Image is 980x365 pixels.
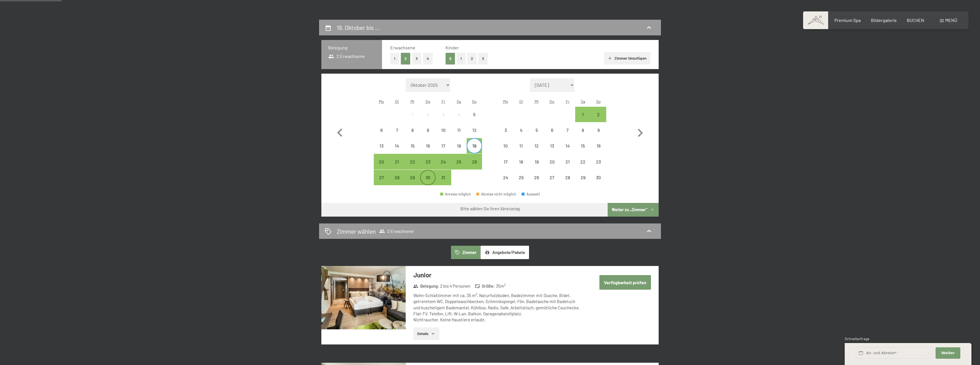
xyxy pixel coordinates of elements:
[581,99,585,104] abbr: Samstag
[374,170,389,185] div: Mon Oct 27 2025
[337,227,376,235] h2: Zimmer wählen
[405,170,420,185] div: Abreise möglich
[389,154,405,169] div: Abreise möglich
[498,170,513,185] div: Mon Nov 24 2025
[374,122,389,138] div: Mon Oct 06 2025
[513,122,529,138] div: Tue Nov 04 2025
[421,112,435,126] div: 2
[374,128,389,142] div: 6
[522,192,540,196] div: Auswahl
[436,107,451,122] div: Fri Oct 03 2025
[379,228,414,234] span: 2 Erwachsene
[529,122,544,138] div: Abreise nicht möglich
[405,107,420,122] div: Wed Oct 01 2025
[560,144,575,158] div: 14
[452,128,466,142] div: 11
[413,293,583,323] div: Wohn-Schlafzimmer mit ca. 35 m², Naturholzboden, Badezimmer mit Dusche, Bidet, getrenntem WC, Dop...
[374,160,389,174] div: 20
[405,175,420,189] div: 29
[457,99,461,104] abbr: Samstag
[421,160,435,174] div: 23
[591,144,606,158] div: 16
[596,99,601,104] abbr: Sonntag
[337,24,380,31] h2: 19. Oktober bis …
[907,17,924,23] a: BUCHEN
[420,122,436,138] div: Abreise nicht möglich
[436,107,451,122] div: Abreise nicht möglich
[560,175,575,189] div: 28
[451,122,467,138] div: Abreise nicht möglich
[496,283,506,289] span: 35 m²
[452,112,466,126] div: 4
[529,128,544,142] div: 5
[390,45,415,50] span: Erwachsene
[389,154,405,169] div: Tue Oct 21 2025
[834,17,861,23] a: Premium Spa
[467,160,481,174] div: 26
[374,170,389,185] div: Abreise möglich
[845,336,869,341] span: Schnellanfrage
[374,144,389,158] div: 13
[420,107,436,122] div: Abreise nicht möglich
[544,122,560,138] div: Thu Nov 06 2025
[529,160,544,174] div: 19
[544,154,560,169] div: Abreise nicht möglich
[405,122,420,138] div: Wed Oct 08 2025
[560,160,575,174] div: 21
[591,170,606,185] div: Abreise nicht möglich
[451,154,467,169] div: Sat Oct 25 2025
[467,122,482,138] div: Sun Oct 12 2025
[871,17,897,23] a: Bildergalerie
[576,128,590,142] div: 8
[544,122,560,138] div: Abreise nicht möglich
[941,350,955,356] span: Weiter
[575,170,591,185] div: Abreise nicht möglich
[591,138,606,154] div: Abreise nicht möglich
[405,144,420,158] div: 15
[481,246,529,259] button: Angebote/Pakete
[457,53,465,64] button: 1
[442,99,445,104] abbr: Freitag
[389,122,405,138] div: Abreise nicht möglich
[436,160,450,174] div: 24
[499,160,513,174] div: 17
[529,144,544,158] div: 12
[560,154,575,169] div: Abreise nicht möglich
[467,128,481,142] div: 12
[591,154,606,169] div: Sun Nov 23 2025
[513,138,529,154] div: Tue Nov 11 2025
[514,144,528,158] div: 11
[451,122,467,138] div: Sat Oct 11 2025
[446,45,459,50] span: Kinder
[389,170,405,185] div: Abreise möglich
[560,128,575,142] div: 7
[544,138,560,154] div: Abreise nicht möglich
[514,175,528,189] div: 25
[328,45,375,51] h3: Belegung
[390,128,404,142] div: 7
[446,53,455,64] button: 0
[529,175,544,189] div: 26
[591,154,606,169] div: Abreise nicht möglich
[529,170,544,185] div: Wed Nov 26 2025
[436,154,451,169] div: Fri Oct 24 2025
[529,122,544,138] div: Wed Nov 05 2025
[467,122,482,138] div: Abreise nicht möglich
[513,170,529,185] div: Abreise nicht möglich
[452,144,466,158] div: 18
[472,99,477,104] abbr: Sonntag
[405,138,420,154] div: Wed Oct 15 2025
[545,160,559,174] div: 20
[451,138,467,154] div: Sat Oct 18 2025
[550,99,554,104] abbr: Donnerstag
[513,122,529,138] div: Abreise nicht möglich
[420,107,436,122] div: Thu Oct 02 2025
[420,170,436,185] div: Abreise möglich
[599,275,651,290] button: Verfügbarkeit prüfen
[576,144,590,158] div: 15
[545,128,559,142] div: 6
[436,122,451,138] div: Abreise nicht möglich
[426,99,430,104] abbr: Donnerstag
